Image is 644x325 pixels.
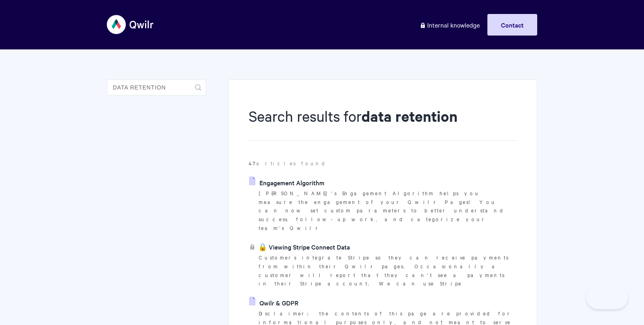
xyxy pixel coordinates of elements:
[249,176,324,188] a: Engagement Algorithm
[249,106,517,141] h1: Search results for
[249,159,517,168] p: articles found
[107,79,206,95] input: Search
[361,106,457,126] strong: data retention
[414,14,486,36] a: Internal knowledge
[249,159,256,167] strong: 47
[107,10,154,40] img: Qwilr Help Center
[249,297,298,309] a: Qwilr & GDPR
[586,285,628,309] iframe: Toggle Customer Support
[487,14,537,36] a: Contact
[259,189,517,232] p: [PERSON_NAME]'s Engagement Algorithm helps you measure the engagement of your Qwilr Pages! You ca...
[259,253,517,288] p: Customers integrate Stripe so they can receive payments from within their Qwilr pages. Occasional...
[249,241,350,253] a: 🔒 Viewing Stripe Connect Data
